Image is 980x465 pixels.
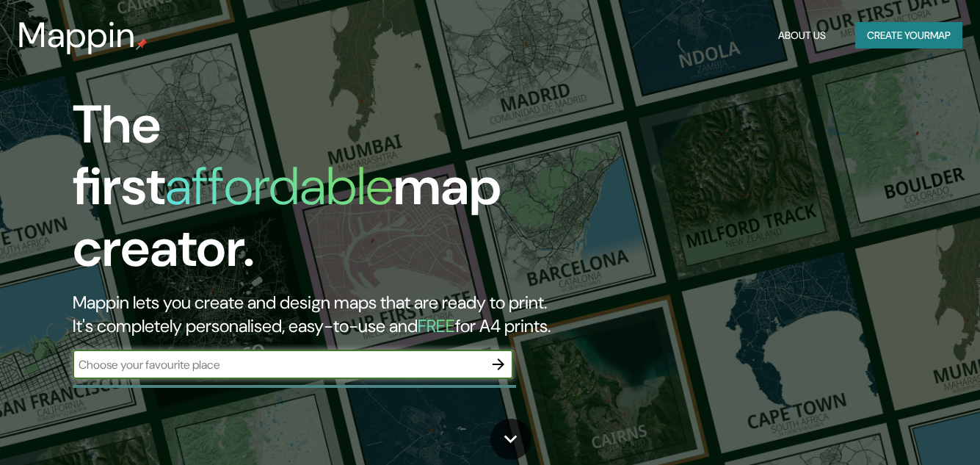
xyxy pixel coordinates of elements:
[136,38,148,50] img: mappin-pin
[73,291,563,338] h2: Mappin lets you create and design maps that are ready to print. It's completely personalised, eas...
[418,314,455,337] h5: FREE
[772,22,832,49] button: About Us
[855,22,962,49] button: Create yourmap
[73,356,484,373] input: Choose your favourite place
[18,15,136,56] h3: Mappin
[73,94,563,291] h1: The first map creator.
[165,152,393,220] h1: affordable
